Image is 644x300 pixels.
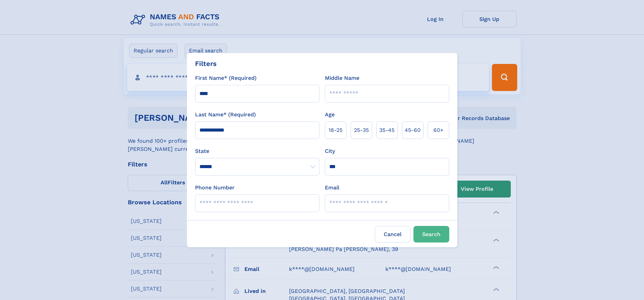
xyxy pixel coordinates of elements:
[354,126,369,134] span: 25‑35
[195,147,319,155] label: State
[195,111,256,119] label: Last Name* (Required)
[195,74,257,82] label: First Name* (Required)
[405,126,421,134] span: 45‑60
[195,59,217,69] div: Filters
[195,184,235,192] label: Phone Number
[433,126,444,134] span: 60+
[375,226,411,243] label: Cancel
[325,184,339,192] label: Email
[413,226,449,243] button: Search
[325,111,335,119] label: Age
[379,126,395,134] span: 35‑45
[325,74,359,82] label: Middle Name
[325,147,335,155] label: City
[329,126,342,134] span: 18‑25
